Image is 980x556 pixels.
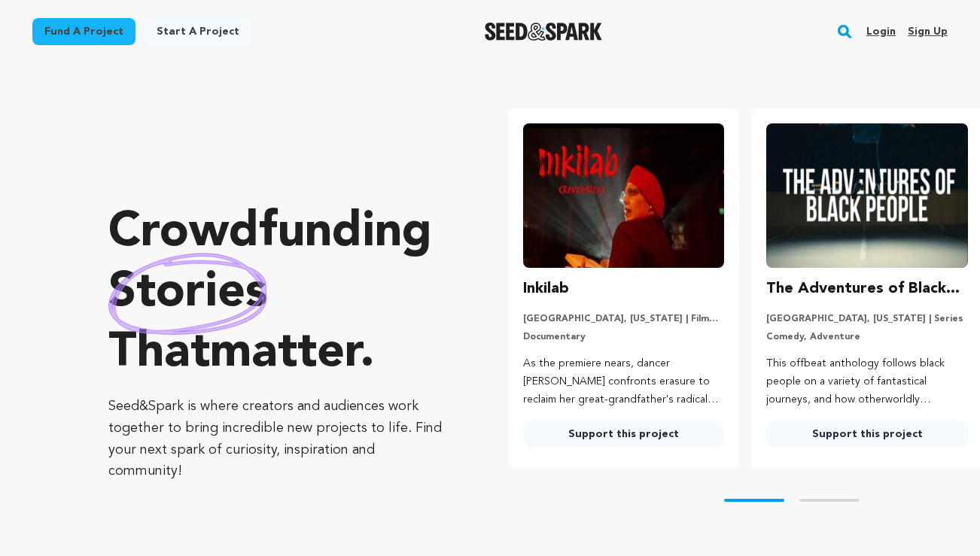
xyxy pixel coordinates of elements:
a: Start a project [145,18,251,45]
img: hand sketched image [108,253,267,335]
p: As the premiere nears, dancer [PERSON_NAME] confronts erasure to reclaim her great-grandfather's ... [523,355,725,409]
span: matter [210,330,360,378]
h3: Inkilab [523,277,569,301]
a: Login [866,20,896,44]
a: Fund a project [32,18,135,45]
h3: The Adventures of Black People [766,277,968,301]
p: [GEOGRAPHIC_DATA], [US_STATE] | Series [766,313,968,325]
p: This offbeat anthology follows black people on a variety of fantastical journeys, and how otherwo... [766,355,968,409]
a: Support this project [523,421,725,448]
p: [GEOGRAPHIC_DATA], [US_STATE] | Film Feature [523,313,725,325]
img: Seed&Spark Logo Dark Mode [485,23,603,41]
img: The Adventures of Black People image [766,123,968,268]
p: Documentary [523,331,725,343]
p: Comedy, Adventure [766,331,968,343]
p: Seed&Spark is where creators and audiences work together to bring incredible new projects to life... [108,396,448,482]
p: Crowdfunding that . [108,203,448,384]
a: Support this project [766,421,968,448]
a: Sign up [908,20,948,44]
a: Seed&Spark Homepage [485,23,603,41]
img: Inkilab image [523,123,725,268]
